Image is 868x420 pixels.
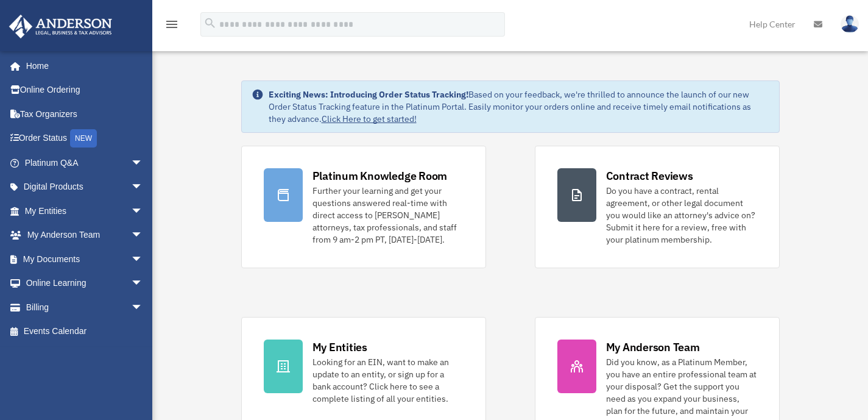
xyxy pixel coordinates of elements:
[606,340,700,355] div: My Anderson Team
[9,54,155,78] a: Home
[312,168,448,183] div: Platinum Knowledge Room
[131,175,155,200] span: arrow_drop_down
[131,223,155,248] span: arrow_drop_down
[606,168,693,183] div: Contract Reviews
[203,16,217,30] i: search
[9,199,161,223] a: My Entitiesarrow_drop_down
[841,15,859,33] img: User Pic
[131,199,155,224] span: arrow_drop_down
[9,151,161,175] a: Platinum Q&Aarrow_drop_down
[9,126,161,151] a: Order StatusNEW
[9,295,161,319] a: Billingarrow_drop_down
[312,340,367,355] div: My Entities
[5,15,116,38] img: Anderson Advisors Platinum Portal
[131,271,155,296] span: arrow_drop_down
[9,102,161,126] a: Tax Organizers
[535,146,780,268] a: Contract Reviews Do you have a contract, rental agreement, or other legal document you would like...
[241,146,486,268] a: Platinum Knowledge Room Further your learning and get your questions answered real-time with dire...
[9,319,161,344] a: Events Calendar
[9,247,161,271] a: My Documentsarrow_drop_down
[9,175,161,199] a: Digital Productsarrow_drop_down
[131,151,155,176] span: arrow_drop_down
[9,271,161,296] a: Online Learningarrow_drop_down
[9,223,161,247] a: My Anderson Teamarrow_drop_down
[269,88,769,125] div: Based on your feedback, we're thrilled to announce the launch of our new Order Status Tracking fe...
[9,78,161,102] a: Online Ordering
[312,356,464,405] div: Looking for an EIN, want to make an update to an entity, or sign up for a bank account? Click her...
[606,185,757,246] div: Do you have a contract, rental agreement, or other legal document you would like an attorney's ad...
[70,129,97,148] div: NEW
[164,21,179,32] a: menu
[131,247,155,272] span: arrow_drop_down
[164,17,179,32] i: menu
[269,89,468,100] strong: Exciting News: Introducing Order Status Tracking!
[322,113,417,124] a: Click Here to get started!
[131,295,155,320] span: arrow_drop_down
[312,185,464,246] div: Further your learning and get your questions answered real-time with direct access to [PERSON_NAM...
